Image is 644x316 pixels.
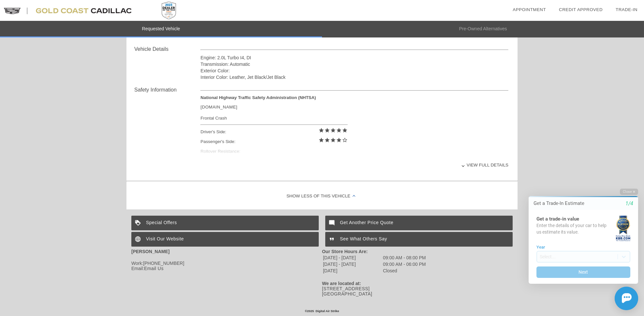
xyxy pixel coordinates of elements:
[143,261,184,266] span: [PHONE_NUMBER]
[330,127,336,133] i: star
[200,67,508,74] div: Exterior Color:
[322,286,372,296] a: [STREET_ADDRESS][GEOGRAPHIC_DATA]
[200,114,347,122] div: Frontal Crash
[383,268,426,274] td: Closed
[131,216,146,230] img: ic_loyalty_white_24dp_2x.png
[383,255,426,261] td: 09:00 AM - 08:00 PM
[324,137,330,143] i: star
[559,7,603,12] a: Credit Approved
[200,74,508,80] div: Interior Color: Leather, Jet Black/Jet Black
[323,268,382,274] td: [DATE]
[323,255,382,261] td: [DATE] - [DATE]
[336,137,342,143] i: star
[200,54,508,61] div: Engine: 2.0L Turbo I4, DI
[330,137,336,143] i: star
[322,21,644,37] li: Pre-Owned Alternatives
[616,7,637,12] a: Trade-In
[200,137,347,147] div: Passenger's Side:
[325,232,340,247] img: ic_format_quote_white_24dp_2x.png
[200,95,316,100] strong: National Highway Traffic Safety Administration (NHTSA)
[131,232,319,247] a: Visit Our Website
[200,61,508,67] div: Transmission: Automatic
[513,7,546,12] a: Appointment
[318,127,324,133] i: star
[323,261,382,267] td: [DATE] - [DATE]
[383,261,426,267] td: 09:00 AM - 06:00 PM
[131,266,322,271] div: Email:
[336,127,342,133] i: star
[200,157,508,173] div: View full details
[342,137,348,143] i: star_border
[134,45,200,53] div: Vehicle Details
[515,183,644,316] iframe: Chat Assistance
[318,137,324,143] i: star
[322,281,361,286] strong: We are located at:
[325,216,340,230] img: ic_mode_comment_white_24dp_2x.png
[134,86,200,94] div: Safety Information
[131,216,319,230] a: Special Offers
[131,249,169,254] strong: [PERSON_NAME]
[325,232,513,247] a: See What Others Say
[342,127,348,133] i: star
[144,266,164,271] a: Email Us
[322,249,368,254] strong: Our Store Hours Are:
[200,105,237,109] a: [DOMAIN_NAME]
[126,183,518,209] div: Show Less of this Vehicle
[200,127,347,137] div: Driver's Side:
[131,261,322,266] div: Work:
[325,216,513,230] a: Get Another Price Quote
[131,232,146,247] img: ic_language_white_24dp_2x.png
[324,127,330,133] i: star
